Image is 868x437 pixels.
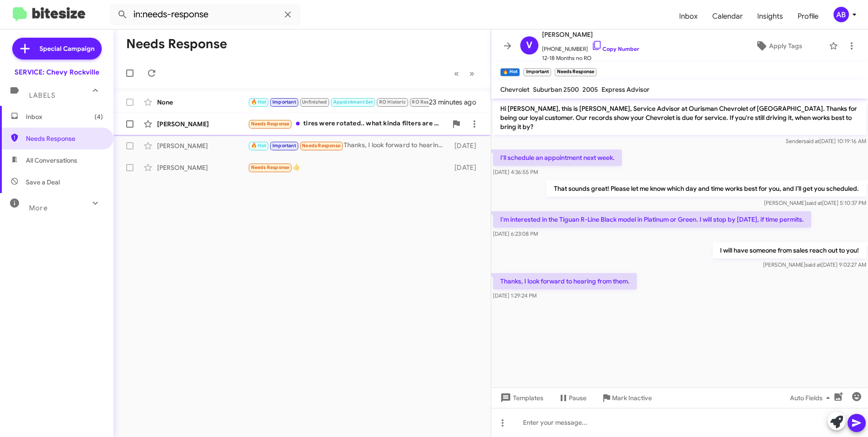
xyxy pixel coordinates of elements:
div: Hi [PERSON_NAME], I have a Chevy Bolt which I guess you know is an electric car. It has less than... [248,97,429,107]
p: That sounds great! Please let me know which day and time works best for you, and I’ll get you sch... [547,180,866,197]
span: Mark Inactive [612,390,652,406]
span: [DATE] 1:29:24 PM [493,292,537,299]
span: 2005 [582,85,598,94]
button: Templates [491,390,551,406]
div: 23 minutes ago [429,98,483,107]
span: [PHONE_NUMBER] [542,40,639,54]
a: Profile [790,3,826,30]
span: Important [272,99,296,105]
p: I will have someone from sales reach out to you! [713,242,866,258]
small: Needs Response [555,68,597,76]
div: [PERSON_NAME] [157,119,248,129]
div: SERVICE: Chevy Rockville [15,68,99,77]
span: V [526,38,533,53]
button: Pause [551,390,594,406]
span: Inbox [26,112,103,121]
span: Important [272,143,296,149]
span: Chevrolet [500,85,529,94]
span: [DATE] 6:23:08 PM [493,230,538,237]
span: Save a Deal [26,178,60,187]
span: Special Campaign [39,44,94,53]
span: Unfinished [302,99,327,105]
small: 🔥 Hot [500,68,520,76]
span: Auto Fields [790,390,833,406]
div: [DATE] [450,163,483,172]
a: Copy Number [592,45,639,52]
span: Express Advisor [602,85,650,94]
span: RO Responded Historic [412,99,466,105]
div: [PERSON_NAME] [157,141,248,150]
span: Needs Response [26,134,103,143]
span: Apply Tags [769,38,802,54]
a: Special Campaign [12,38,102,60]
span: Sender [DATE] 10:19:16 AM [786,138,866,144]
span: 🔥 Hot [251,99,266,105]
button: Previous [449,64,464,83]
input: Search [110,4,301,25]
div: [PERSON_NAME] [157,163,248,172]
span: RO Historic [379,99,406,105]
span: said at [805,261,821,268]
div: [DATE] [450,141,483,150]
span: « [454,68,459,79]
button: Mark Inactive [594,390,659,406]
a: Insights [750,3,790,30]
span: More [29,204,48,212]
div: AB [833,7,849,22]
span: Labels [29,91,55,99]
p: I'll schedule an appointment next week. [493,149,622,166]
span: 🔥 Hot [251,143,266,149]
span: [PERSON_NAME] [DATE] 5:10:37 PM [764,199,866,206]
button: AB [826,7,858,22]
p: Hi [PERSON_NAME], this is [PERSON_NAME], Service Advisor at Ourisman Chevrolet of [GEOGRAPHIC_DAT... [493,100,866,135]
button: Apply Tags [732,38,824,54]
span: Appointment Set [333,99,373,105]
p: I'm interested in the Tiguan R-Line Black model in Platinum or Green. I will stop by [DATE], if t... [493,211,811,228]
button: Next [464,64,480,83]
div: None [157,98,248,107]
span: Needs Response [251,164,290,170]
span: [PERSON_NAME] [542,29,639,40]
span: (4) [94,112,103,121]
span: Suburban 2500 [533,85,579,94]
p: Thanks, I look forward to hearing from them. [493,273,637,289]
div: tires were rotated.. what kinda filters are needed? [248,119,447,129]
div: Thanks, I look forward to hearing from them. [248,140,450,151]
small: Important [523,68,551,76]
span: Pause [569,390,587,406]
span: All Conversations [26,156,77,165]
span: 12-18 Months no RO [542,54,639,63]
button: Auto Fields [783,390,841,406]
nav: Page navigation example [449,64,480,83]
a: Calendar [705,3,750,30]
span: said at [804,138,819,144]
div: 👍 [248,162,450,173]
span: said at [806,199,822,206]
span: Needs Response [251,121,290,127]
span: Needs Response [302,143,340,149]
span: [PERSON_NAME] [DATE] 9:02:27 AM [763,261,866,268]
a: Inbox [672,3,705,30]
span: [DATE] 4:36:55 PM [493,169,538,175]
span: » [469,68,474,79]
span: Templates [498,390,543,406]
h1: Needs Response [126,37,227,51]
